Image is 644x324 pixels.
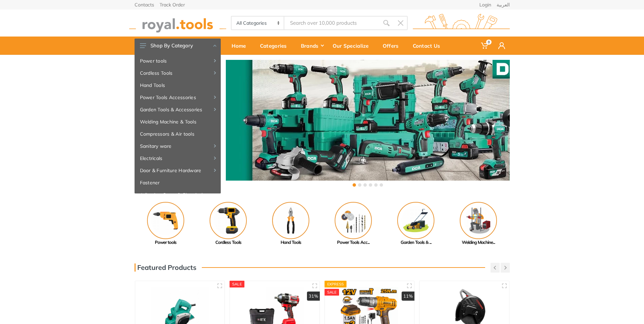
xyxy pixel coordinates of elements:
[230,281,244,287] div: SALE
[479,2,491,7] a: Login
[135,91,221,103] a: Power Tools Accessories
[296,39,328,53] div: Brands
[255,39,296,53] div: Categories
[135,263,196,272] h3: Featured Products
[260,239,322,246] div: Hand Tools
[135,202,197,246] a: Power tools
[135,239,197,246] div: Power tools
[135,55,221,67] a: Power tools
[135,103,221,116] a: Garden Tools & Accessories
[447,239,510,246] div: Welding Machine...
[135,39,221,53] button: Shop By Category
[135,128,221,140] a: Compressors & Air tools
[497,2,510,7] a: العربية
[460,202,497,239] img: Royal - Welding Machine & Tools
[210,202,247,239] img: Royal - Cordless Tools
[135,116,221,128] a: Welding Machine & Tools
[402,292,414,301] div: 11%
[328,39,378,53] div: Our Specialize
[272,202,309,239] img: Royal - Hand Tools
[322,202,385,246] a: Power Tools Acc...
[476,37,494,55] a: 0
[335,202,372,239] img: Royal - Power Tools Accessories
[413,14,510,32] img: royal.tools Logo
[307,292,320,301] div: 31%
[397,202,434,239] img: Royal - Garden Tools & Accessories
[378,39,408,53] div: Offers
[284,16,379,30] input: Site search
[447,202,510,246] a: Welding Machine...
[322,239,385,246] div: Power Tools Acc...
[135,152,221,164] a: Electricals
[135,67,221,79] a: Cordless Tools
[135,177,221,189] a: Fastener
[135,189,221,201] a: Adhesive, Spray & Chemical
[260,202,322,246] a: Hand Tools
[255,37,296,55] a: Categories
[160,2,185,7] a: Track Order
[328,37,378,55] a: Our Specialize
[227,39,255,53] div: Home
[385,202,447,246] a: Garden Tools & ...
[325,281,347,287] div: Express
[135,140,221,152] a: Sanitary ware
[197,202,260,246] a: Cordless Tools
[408,39,450,53] div: Contact Us
[227,37,255,55] a: Home
[378,37,408,55] a: Offers
[135,79,221,91] a: Hand Tools
[486,40,492,45] span: 0
[408,37,450,55] a: Contact Us
[232,17,285,29] select: Category
[147,202,184,239] img: Royal - Power tools
[135,164,221,177] a: Door & Furniture Hardware
[129,14,226,32] img: royal.tools Logo
[325,289,339,296] div: SALE
[135,2,154,7] a: Contacts
[385,239,447,246] div: Garden Tools & ...
[197,239,260,246] div: Cordless Tools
